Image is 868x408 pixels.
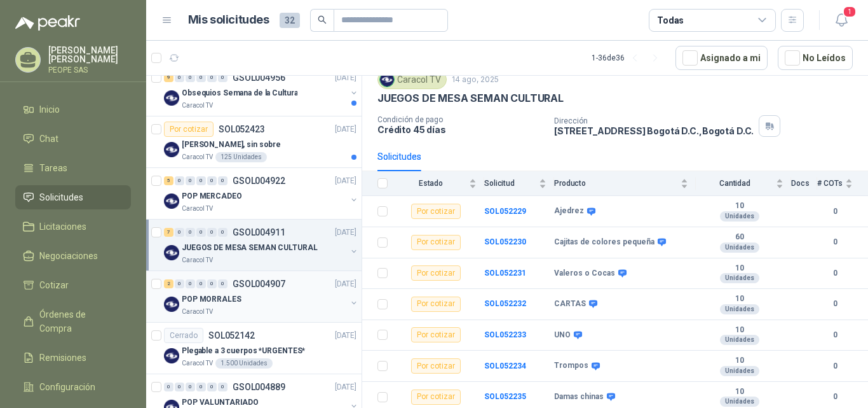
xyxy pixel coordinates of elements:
[186,73,195,82] div: 0
[164,383,173,391] div: 0
[233,176,285,185] p: GSOL004922
[218,73,227,82] div: 0
[196,228,206,237] div: 0
[696,264,783,274] b: 10
[182,242,318,254] p: JUEGOS DE MESA SEMAN CULTURAL
[207,176,217,185] div: 0
[817,298,853,310] b: 0
[484,171,554,196] th: Solicitud
[219,125,265,134] p: SOL052423
[39,351,86,365] span: Remisiones
[817,206,853,218] b: 0
[215,358,273,369] div: 1.500 Unidades
[335,227,356,239] p: [DATE]
[182,87,297,99] p: Obsequios Semana de la Cultura
[207,383,217,391] div: 0
[377,92,564,105] p: JUEGOS DE MESA SEMAN CULTURAL
[411,204,461,219] div: Por cotizar
[233,228,285,237] p: GSOL004911
[554,392,604,402] b: Damas chinas
[207,228,217,237] div: 0
[554,116,754,125] p: Dirección
[15,185,131,209] a: Solicitudes
[720,397,759,407] div: Unidades
[15,346,131,370] a: Remisiones
[720,366,759,376] div: Unidades
[182,190,242,202] p: POP MERCADEO
[175,228,184,237] div: 0
[164,276,359,317] a: 2 0 0 0 0 0 GSOL004907[DATE] Company LogoPOP MORRALESCaracol TV
[218,228,227,237] div: 0
[39,220,86,234] span: Licitaciones
[218,279,227,288] div: 0
[15,215,131,239] a: Licitaciones
[554,179,678,188] span: Producto
[554,206,584,216] b: Ajedrez
[196,279,206,288] div: 0
[164,73,173,82] div: 9
[554,330,571,341] b: UNO
[15,375,131,399] a: Configuración
[817,267,853,279] b: 0
[554,361,588,371] b: Trompos
[164,245,179,260] img: Company Logo
[554,299,586,309] b: CARTAS
[15,15,80,31] img: Logo peakr
[696,325,783,335] b: 10
[484,237,526,246] a: SOL052230
[696,179,773,188] span: Cantidad
[164,328,203,343] div: Cerrado
[15,273,131,297] a: Cotizar
[233,73,285,82] p: GSOL004956
[484,207,526,216] a: SOL052229
[484,392,526,401] b: SOL052235
[817,236,853,248] b: 0
[175,383,184,391] div: 0
[720,273,759,283] div: Unidades
[186,176,195,185] div: 0
[175,279,184,288] div: 0
[182,101,213,111] p: Caracol TV
[335,278,356,290] p: [DATE]
[335,123,356,136] p: [DATE]
[233,383,285,391] p: GSOL004889
[182,255,213,265] p: Caracol TV
[39,249,98,263] span: Negociaciones
[696,171,791,196] th: Cantidad
[411,390,461,405] div: Por cotizar
[164,173,359,214] a: 5 0 0 0 0 0 GSOL004922[DATE] Company LogoPOP MERCADEOCaracol TV
[233,279,285,288] p: GSOL004907
[218,383,227,391] div: 0
[164,90,179,106] img: Company Logo
[484,330,526,339] b: SOL052233
[196,383,206,391] div: 0
[395,179,466,188] span: Estado
[15,302,131,341] a: Órdenes de Compra
[182,293,241,306] p: POP MORRALES
[484,362,526,370] a: SOL052234
[335,330,356,342] p: [DATE]
[218,176,227,185] div: 0
[720,335,759,345] div: Unidades
[182,204,213,214] p: Caracol TV
[318,15,327,24] span: search
[411,327,461,342] div: Por cotizar
[280,13,300,28] span: 32
[39,132,58,146] span: Chat
[146,116,362,168] a: Por cotizarSOL052423[DATE] Company Logo[PERSON_NAME], sin sobreCaracol TV125 Unidades
[696,294,783,304] b: 10
[411,235,461,250] div: Por cotizar
[196,176,206,185] div: 0
[696,387,783,397] b: 10
[164,225,359,265] a: 7 0 0 0 0 0 GSOL004911[DATE] Company LogoJUEGOS DE MESA SEMAN CULTURALCaracol TV
[186,279,195,288] div: 0
[164,176,173,185] div: 5
[484,269,526,278] a: SOL052231
[452,74,499,86] p: 14 ago, 2025
[164,193,179,209] img: Company Logo
[411,265,461,281] div: Por cotizar
[207,279,217,288] div: 0
[182,139,281,151] p: [PERSON_NAME], sin sobre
